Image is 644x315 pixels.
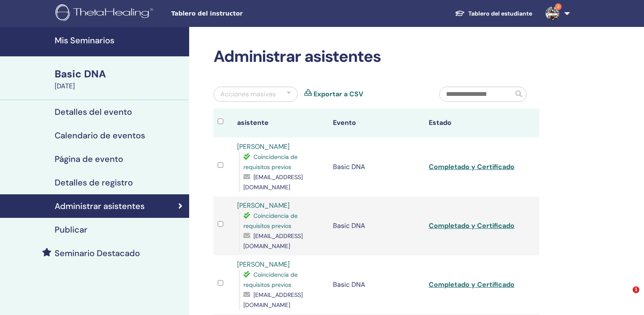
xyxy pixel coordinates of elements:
span: Coincidencia de requisitos previos [243,212,298,230]
h4: Calendario de eventos [55,130,145,140]
td: Basic DNA [329,255,425,314]
div: Basic DNA [55,67,184,81]
th: Evento [329,109,425,138]
span: 1 [633,286,639,293]
div: [DATE] [55,81,184,91]
span: [EMAIL_ADDRESS][DOMAIN_NAME] [243,291,303,309]
iframe: Intercom live chat [615,286,636,307]
a: Basic DNA[DATE] [50,67,189,91]
span: Tablero del instructor [171,9,297,18]
h4: Página de evento [55,154,123,164]
span: [EMAIL_ADDRESS][DOMAIN_NAME] [243,173,303,191]
img: default.jpg [546,7,559,20]
h4: Detalles de registro [55,177,133,188]
h2: Administrar asistentes [214,47,539,66]
a: [PERSON_NAME] [237,201,290,210]
a: Completado y Certificado [429,221,515,230]
img: logo.png [55,4,156,23]
a: Exportar a CSV [314,89,363,99]
a: [PERSON_NAME] [237,142,290,151]
th: asistente [233,109,329,138]
span: Coincidencia de requisitos previos [243,271,298,289]
a: Tablero del estudiante [448,6,539,21]
h4: Seminario Destacado [55,248,140,258]
span: [EMAIL_ADDRESS][DOMAIN_NAME] [243,232,303,250]
span: Coincidencia de requisitos previos [243,153,298,171]
th: Estado [425,109,520,138]
h4: Detalles del evento [55,107,132,117]
div: Acciones masivas [220,89,276,99]
td: Basic DNA [329,196,425,255]
a: [PERSON_NAME] [237,260,290,269]
h4: Publicar [55,225,87,235]
h4: Mis Seminarios [55,35,184,45]
h4: Administrar asistentes [55,201,145,211]
img: graduation-cap-white.svg [455,10,465,17]
a: Completado y Certificado [429,162,515,171]
a: Completado y Certificado [429,280,515,289]
span: 3 [555,3,562,10]
td: Basic DNA [329,138,425,196]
